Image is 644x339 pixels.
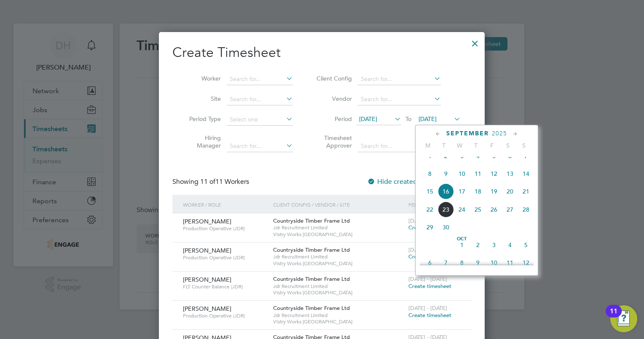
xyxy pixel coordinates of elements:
[359,115,377,123] span: [DATE]
[227,94,293,105] input: Search for...
[172,178,251,186] div: Showing
[183,283,267,290] span: FLT Counter Balance (JDR)
[227,114,293,126] input: Select one
[454,255,470,271] span: 8
[273,312,404,319] span: Jdr Recruitment Limited
[314,75,352,82] label: Client Config
[273,246,350,253] span: Countryside Timber Frame Ltd
[438,183,454,199] span: 16
[273,260,404,267] span: Vistry Works [GEOGRAPHIC_DATA]
[358,94,441,105] input: Search for...
[438,219,454,235] span: 30
[468,142,484,149] span: T
[200,178,249,186] span: 11 Workers
[273,231,404,238] span: Vistry Works [GEOGRAPHIC_DATA]
[273,318,404,325] span: Vistry Works [GEOGRAPHIC_DATA]
[419,115,437,123] span: [DATE]
[502,183,518,199] span: 20
[406,195,463,214] div: Period
[438,166,454,182] span: 9
[502,202,518,218] span: 27
[408,253,451,260] span: Create timesheet
[358,73,441,85] input: Search for...
[438,255,454,271] span: 7
[408,217,447,224] span: [DATE] - [DATE]
[408,282,451,290] span: Create timesheet
[422,255,438,271] span: 6
[486,255,502,271] span: 10
[273,289,404,296] span: Vistry Works [GEOGRAPHIC_DATA]
[486,183,502,199] span: 19
[470,237,486,253] span: 2
[314,115,352,123] label: Period
[500,142,516,149] span: S
[454,166,470,182] span: 10
[403,113,414,124] span: To
[273,217,350,224] span: Countryside Timber Frame Ltd
[486,202,502,218] span: 26
[273,304,350,312] span: Countryside Timber Frame Ltd
[610,311,617,322] div: 11
[518,255,534,271] span: 12
[516,142,532,149] span: S
[422,202,438,218] span: 22
[438,202,454,218] span: 23
[420,142,436,149] span: M
[470,183,486,199] span: 18
[183,95,221,102] label: Site
[367,178,453,186] label: Hide created timesheets
[408,312,451,319] span: Create timesheet
[408,224,451,231] span: Create timesheet
[454,202,470,218] span: 24
[273,283,404,290] span: Jdr Recruitment Limited
[183,218,231,225] span: [PERSON_NAME]
[422,166,438,182] span: 8
[227,140,293,152] input: Search for...
[518,202,534,218] span: 28
[502,255,518,271] span: 11
[454,237,470,241] span: Oct
[518,183,534,199] span: 21
[446,130,489,137] span: September
[227,73,293,85] input: Search for...
[183,225,267,232] span: Production Operative (JDR)
[181,195,271,214] div: Worker / Role
[183,134,221,149] label: Hiring Manager
[610,305,637,332] button: Open Resource Center, 11 new notifications
[502,237,518,253] span: 4
[183,276,231,283] span: [PERSON_NAME]
[422,219,438,235] span: 29
[273,275,350,282] span: Countryside Timber Frame Ltd
[273,253,404,260] span: Jdr Recruitment Limited
[518,237,534,253] span: 5
[273,224,404,231] span: Jdr Recruitment Limited
[422,183,438,199] span: 15
[358,140,441,152] input: Search for...
[183,115,221,123] label: Period Type
[314,134,352,149] label: Timesheet Approver
[408,304,447,312] span: [DATE] - [DATE]
[470,166,486,182] span: 11
[436,142,452,149] span: T
[486,237,502,253] span: 3
[492,130,507,137] span: 2025
[486,166,502,182] span: 12
[470,255,486,271] span: 9
[518,166,534,182] span: 14
[408,275,447,282] span: [DATE] - [DATE]
[183,254,267,261] span: Production Operative (JDR)
[452,142,468,149] span: W
[183,247,231,254] span: [PERSON_NAME]
[314,95,352,102] label: Vendor
[183,75,221,82] label: Worker
[200,178,215,186] span: 11 of
[454,237,470,253] span: 1
[271,195,406,214] div: Client Config / Vendor / Site
[470,202,486,218] span: 25
[172,44,471,62] h2: Create Timesheet
[183,312,267,319] span: Production Operative (JDR)
[502,166,518,182] span: 13
[408,246,447,253] span: [DATE] - [DATE]
[454,183,470,199] span: 17
[183,305,231,312] span: [PERSON_NAME]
